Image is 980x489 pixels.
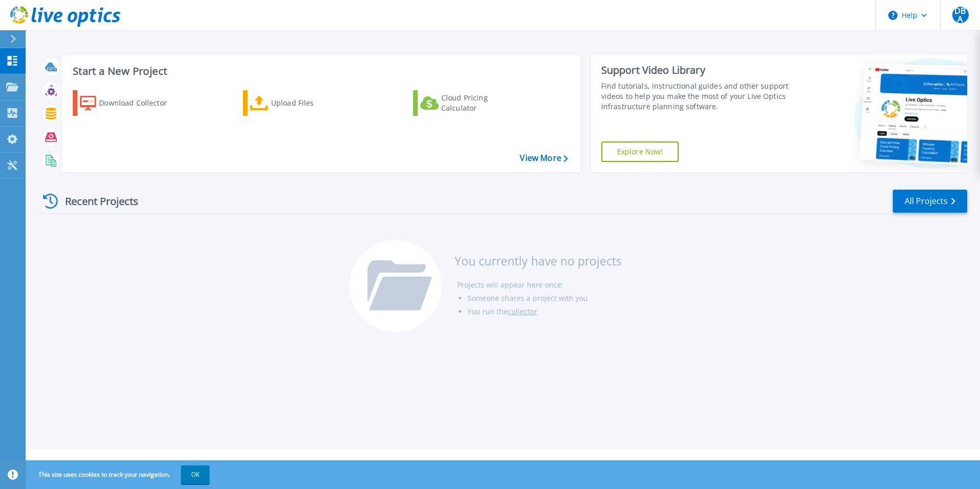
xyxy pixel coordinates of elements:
a: View More [520,153,567,163]
a: Explore Now! [601,141,679,162]
div: Find tutorials, instructional guides and other support videos to help you make the most of your L... [601,81,793,112]
div: Upload Files [271,93,353,113]
h3: You currently have no projects [455,255,622,267]
span: DBA [952,7,969,23]
a: Upload Files [243,90,357,116]
div: Recent Projects [39,189,152,214]
span: This site uses cookies to track your navigation. [28,465,210,484]
a: Cloud Pricing Calculator [413,90,527,116]
li: Projects will appear here once: [457,278,622,292]
div: Support Video Library [601,64,793,77]
li: Someone shares a project with you [467,292,622,305]
li: You run the [467,305,622,318]
a: All Projects [893,190,967,213]
div: Cloud Pricing Calculator [441,93,523,113]
a: Download Collector [73,90,187,116]
button: OK [181,465,210,484]
h3: Start a New Project [73,66,567,77]
a: collector [508,307,537,316]
div: Download Collector [99,93,181,113]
